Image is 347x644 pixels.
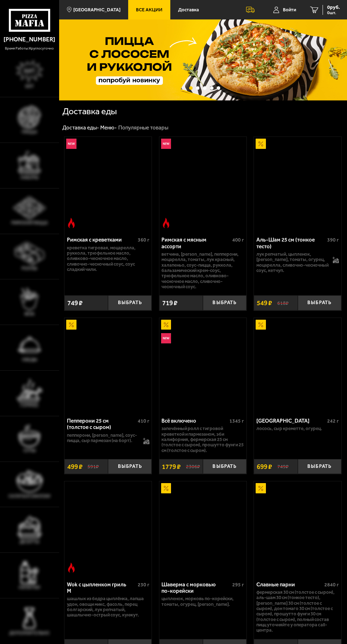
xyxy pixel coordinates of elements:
[22,266,37,271] span: Роллы
[196,86,200,90] button: точки переключения
[67,300,83,306] span: 749 ₽
[277,464,289,470] s: 749 ₽
[100,124,117,131] a: Меню-
[162,300,177,306] span: 719 ₽
[62,124,99,131] a: Доставка еды-
[161,251,244,289] p: ветчина, [PERSON_NAME], пепперони, моцарелла, томаты, лук красный, халапеньо, соус-пицца, руккола...
[327,5,340,10] span: 0 руб.
[283,7,296,12] span: Войти
[161,581,231,594] div: Шаверма с морковью по-корейски
[203,295,246,310] button: Выбрать
[19,540,39,544] span: Десерты
[254,318,341,411] a: АкционныйФиладельфия
[256,251,329,273] p: лук репчатый, цыпленок, [PERSON_NAME], томаты, огурец, моцарелла, сливочно-чесночный соус, кетчуп.
[256,418,325,424] div: [GEOGRAPHIC_DATA]
[64,137,152,230] a: НовинкаОстрое блюдоРимская с креветками
[67,237,136,243] div: Римская с креветками
[159,137,247,230] a: НовинкаОстрое блюдоРимская с мясным ассорти
[67,463,83,470] span: 499 ₽
[161,237,231,250] div: Римская с мясным ассорти
[256,139,266,149] img: Акционный
[232,582,244,588] span: 295 г
[161,218,171,228] img: Острое блюдо
[22,358,37,362] span: Обеды
[87,464,99,470] s: 591 ₽
[138,237,149,243] span: 360 г
[108,295,152,310] button: Выбрать
[254,481,341,574] a: АкционныйСлавные парни
[217,86,220,90] button: точки переключения
[19,585,40,590] span: Напитки
[229,418,244,424] span: 1345 г
[138,418,149,424] span: 410 г
[66,563,76,573] img: Острое блюдо
[161,426,244,453] p: Запечённый ролл с тигровой креветкой и пармезаном, Эби Калифорния, Фермерская 25 см (толстое с сы...
[161,418,228,424] div: Всё включено
[21,175,39,180] span: Наборы
[159,318,247,411] a: АкционныйНовинкаВсё включено
[66,320,76,330] img: Акционный
[256,581,323,588] div: Славные парни
[67,596,149,617] p: шашлык из бедра цыплёнка, лапша удон, овощи микс, фасоль, перец болгарский, лук репчатый, шашлычн...
[138,582,149,588] span: 230 г
[118,124,168,132] div: Популярные товары
[257,463,272,470] span: 699 ₽
[256,426,339,431] p: лосось, Сыр креметте, огурец.
[24,312,34,316] span: WOK
[189,86,193,90] button: точки переключения
[277,300,289,306] s: 618 ₽
[11,221,48,225] span: Римская пицца
[161,333,171,343] img: Новинка
[327,418,339,424] span: 242 г
[67,433,140,443] p: пепперони, [PERSON_NAME], соус-пицца, сыр пармезан (на борт).
[298,295,341,310] button: Выбрать
[254,137,341,230] a: АкционныйАль-Шам 25 см (тонкое тесто)
[8,494,50,498] span: Салаты и закуски
[186,464,200,470] s: 2306 ₽
[324,582,339,588] span: 2840 г
[257,300,272,306] span: 549 ₽
[256,237,325,250] div: Аль-Шам 25 см (тонкое тесто)
[20,403,39,407] span: Горячее
[327,11,340,15] span: 0 шт.
[232,237,244,243] span: 400 г
[161,483,171,493] img: Акционный
[327,237,339,243] span: 390 г
[73,7,120,12] span: [GEOGRAPHIC_DATA]
[161,139,171,149] img: Новинка
[161,320,171,330] img: Акционный
[9,631,50,635] span: Дополнительно
[66,139,76,149] img: Новинка
[22,130,37,134] span: Пицца
[66,218,76,228] img: Острое блюдо
[62,107,175,116] h1: Доставка еды
[161,596,244,607] p: цыпленок, морковь по-корейски, томаты, огурец, [PERSON_NAME].
[298,459,341,474] button: Выбрать
[162,463,181,470] span: 1779 ₽
[256,590,339,633] p: Фермерская 30 см (толстое с сыром), Аль-Шам 30 см (тонкое тесто), [PERSON_NAME] 30 см (толстое с ...
[159,481,247,574] a: АкционныйШаверма с морковью по-корейски
[67,418,136,431] div: Пепперони 25 см (толстое с сыром)
[256,483,266,493] img: Акционный
[64,481,152,574] a: Острое блюдоWok с цыпленком гриль M
[178,7,199,12] span: Доставка
[256,320,266,330] img: Акционный
[203,459,246,474] button: Выбрать
[64,318,152,411] a: АкционныйПепперони 25 см (толстое с сыром)
[25,84,34,88] span: Хит
[67,245,149,272] p: креветка тигровая, моцарелла, руккола, трюфельное масло, оливково-чесночное масло, сливочно-чесно...
[210,86,214,90] button: точки переключения
[203,86,206,90] button: точки переключения
[108,459,152,474] button: Выбрать
[23,448,36,453] span: Супы
[136,7,163,12] span: Все Акции
[67,581,136,594] div: Wok с цыпленком гриль M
